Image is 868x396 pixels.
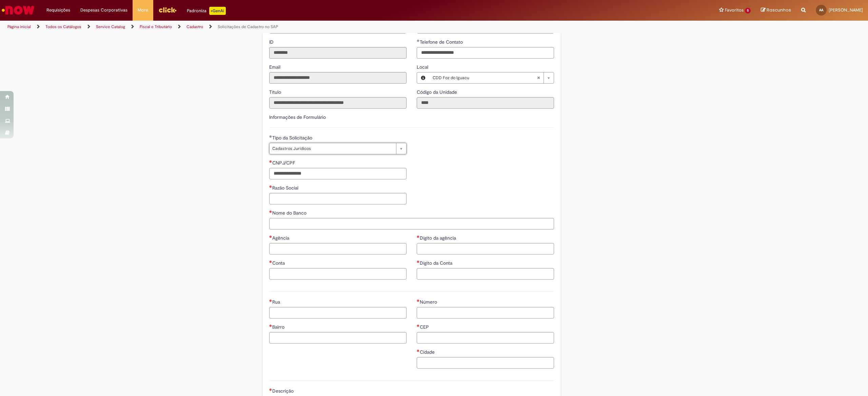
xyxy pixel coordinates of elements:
[269,97,407,109] input: Título
[417,332,554,344] input: CEP
[269,39,275,45] span: Somente leitura - ID
[420,235,457,241] span: Dígito da agência
[417,243,554,255] input: Dígito da agência
[417,268,554,280] input: Dígito da Conta
[269,89,282,95] label: Somente leitura - Título
[269,89,282,95] span: Somente leitura - Título
[269,307,407,318] input: Rua
[269,332,407,344] input: Bairro
[45,24,81,29] a: Todos os Catálogos
[140,24,172,29] a: Fiscal e Tributário
[272,210,308,216] span: Nome do Banco
[269,160,272,163] span: Necessários
[745,8,751,14] span: 5
[269,193,407,204] input: Razão Social
[269,64,282,70] label: Somente leitura - Email
[269,64,282,70] span: Somente leitura - Email
[272,143,393,154] span: Cadastros Jurídicos
[269,299,272,302] span: Necessários
[269,268,407,280] input: Conta
[269,235,272,238] span: Necessários
[269,168,407,179] input: CNPJ/CPF
[272,235,291,241] span: Agência
[96,24,125,29] a: Service Catalog
[429,72,554,83] a: CDD Foz do IguacuLimpar campo Local
[767,7,791,13] span: Rascunhos
[269,39,275,45] label: Somente leitura - ID
[218,24,278,29] a: Solicitações de Cadastro no SAP
[417,324,420,327] span: Necessários
[46,7,70,14] span: Requisições
[80,7,127,14] span: Despesas Corporativas
[269,47,407,59] input: ID
[5,21,574,33] ul: Trilhas de página
[269,72,407,84] input: Email
[819,8,823,12] span: AA
[272,260,286,266] span: Conta
[272,324,286,330] span: Bairro
[269,135,272,138] span: Obrigatório Preenchido
[417,47,554,59] input: Telefone de Contato
[269,210,272,213] span: Necessários
[269,185,272,188] span: Necessários
[417,39,420,42] span: Obrigatório Preenchido
[417,357,554,369] input: Cidade
[1,3,36,17] img: ServiceNow
[417,64,430,70] span: Local
[417,72,429,83] button: Local, Visualizar este registro CDD Foz do Iguacu
[417,97,554,109] input: Código da Unidade
[272,388,295,394] span: Descrição
[269,324,272,327] span: Necessários
[420,299,438,305] span: Número
[420,39,464,45] span: Telefone de Contato
[269,388,272,391] span: Necessários
[186,24,203,29] a: Cadastro
[272,299,281,305] span: Rua
[269,260,272,263] span: Necessários
[761,7,791,14] a: Rascunhos
[420,260,454,266] span: Dígito da Conta
[417,260,420,263] span: Necessários
[417,299,420,302] span: Necessários
[417,235,420,238] span: Necessários
[7,24,31,29] a: Página inicial
[272,135,314,141] span: Tipo da Solicitação
[433,72,537,83] span: CDD Foz do Iguacu
[420,324,430,330] span: CEP
[209,7,226,15] p: +GenAi
[417,307,554,318] input: Número
[417,349,420,352] span: Necessários
[272,185,300,191] span: Razão Social
[269,243,407,255] input: Agência
[420,349,436,355] span: Cidade
[187,7,226,15] div: Padroniza
[725,7,744,14] span: Favoritos
[272,160,296,166] span: CNPJ/CPF
[829,7,863,13] span: [PERSON_NAME]
[138,7,148,14] span: More
[417,89,458,95] label: Somente leitura - Código da Unidade
[269,114,326,120] label: Informações de Formulário
[533,72,544,83] abbr: Limpar campo Local
[158,5,177,15] img: click_logo_yellow_360x200.png
[417,89,458,95] span: Somente leitura - Código da Unidade
[269,218,554,229] input: Nome do Banco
